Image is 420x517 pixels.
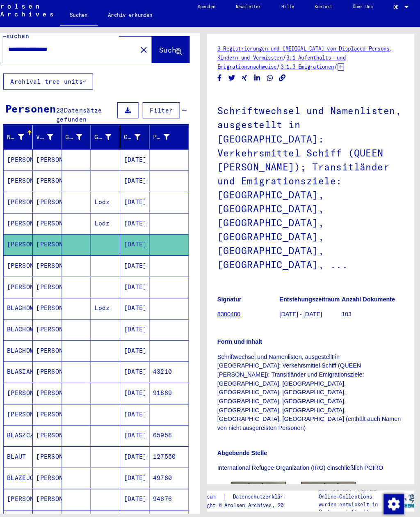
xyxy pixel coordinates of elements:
mat-cell: [PERSON_NAME] [45,271,73,291]
mat-cell: [DATE] [130,476,158,496]
mat-cell: [DATE] [130,353,158,373]
mat-header-cell: Nachname [17,124,45,147]
div: Geburtsdatum [133,132,149,140]
mat-cell: [PERSON_NAME] [45,415,73,435]
span: / [281,64,285,71]
p: wurden entwickelt in Partnerschaft mit [322,488,389,503]
mat-cell: [PERSON_NAME] [17,168,45,188]
mat-header-cell: Prisoner # [158,124,196,147]
a: Archiv erkunden [108,8,171,28]
mat-cell: Lodz [101,209,130,230]
div: Geburtsdatum [133,129,160,142]
button: Share on Facebook [221,74,230,84]
mat-cell: [DATE] [130,271,158,291]
mat-cell: [PERSON_NAME] [17,374,45,394]
mat-cell: [PERSON_NAME] [17,209,45,230]
mat-cell: [PERSON_NAME] [45,189,73,209]
mat-cell: 43210 [158,353,196,373]
mat-cell: 127550 [158,435,196,455]
mat-cell: [PERSON_NAME] [45,312,73,332]
mat-cell: [DATE] [130,394,158,414]
mat-cell: BLASIAK [17,353,45,373]
span: DE [394,8,403,12]
mat-cell: [DATE] [130,497,158,517]
div: | [196,480,306,489]
mat-cell: BLAZEJCZAK [17,456,45,476]
button: Filter [151,102,187,118]
mat-cell: 49760 [158,456,196,476]
mat-cell: BLACHOWITZ [17,312,45,332]
mat-cell: 65958 [158,415,196,435]
a: Datenschutzerklärung [232,480,306,489]
mat-cell: [DATE] [130,230,158,250]
a: 3 Registrierungen und [MEDICAL_DATA] von Displaced Persons, Kindern und Vermissten [224,47,393,62]
p: Die Arolsen Archives Online-Collections [322,473,389,488]
mat-cell: [DATE] [130,312,158,332]
mat-cell: Lodz [101,292,130,312]
a: Suchen [71,8,108,30]
mat-cell: [DATE] [130,435,158,455]
button: Clear [144,43,160,60]
img: Zustimmung ändern [384,481,404,501]
h1: Schriftwechsel und Namenlisten, ausgestellt in [GEOGRAPHIC_DATA]: Verkehrsmittel Schiff (QUEEN [P... [224,92,404,277]
mat-cell: [PERSON_NAME] [45,374,73,394]
span: / [336,64,340,71]
div: Geburtsname [77,129,103,142]
mat-cell: [PERSON_NAME] [45,435,73,455]
div: Nachname [20,132,37,140]
mat-cell: [PERSON_NAME] [45,456,73,476]
mat-cell: [PERSON_NAME] [45,353,73,373]
mat-cell: Lodz [101,189,130,209]
mat-cell: [PERSON_NAME] [45,250,73,271]
div: Vorname [48,129,75,142]
div: Prisoner # [161,132,178,140]
div: Geburt‏ [105,132,121,140]
mat-cell: [DATE] [130,292,158,312]
b: Abgebende Stelle [224,438,272,445]
mat-header-cell: Geburt‏ [101,124,130,147]
mat-cell: [DATE] [130,415,158,435]
button: Copy link [282,74,291,84]
div: Vorname [48,132,65,140]
mat-cell: [PERSON_NAME] [17,189,45,209]
b: Anzahl Dokumente [344,290,395,296]
mat-cell: [PERSON_NAME] [17,148,45,168]
mat-cell: BLASZCZYNSKI [17,415,45,435]
mat-cell: [PERSON_NAME] [17,250,45,271]
mat-cell: [DATE] [130,374,158,394]
p: Copyright © Arolsen Archives, 2021 [196,489,306,496]
mat-icon: close [147,47,157,57]
div: Geburt‏ [105,129,131,142]
span: 23 [68,106,75,114]
mat-cell: 116568 [158,497,196,517]
mat-cell: 91869 [158,374,196,394]
mat-cell: [PERSON_NAME] [45,168,73,188]
mat-header-cell: Geburtsdatum [130,124,158,147]
button: Share on LinkedIn [258,74,267,84]
img: Arolsen_neg.svg [7,7,64,19]
mat-cell: BLEICHER [17,497,45,517]
mat-cell: [DATE] [130,456,158,476]
button: Archival tree units [16,74,103,90]
p: International Refugee Organization (IRO) einschließlich PCIRO [224,452,404,460]
p: Schriftwechsel und Namenlisten, ausgestellt in [GEOGRAPHIC_DATA]: Verkehrsmittel Schiff (QUEEN [P... [224,344,404,422]
a: 8300480 [224,304,246,310]
span: Filter [158,106,180,114]
mat-cell: [DATE] [130,168,158,188]
p: [DATE] - [DATE] [284,303,344,312]
mat-cell: [PERSON_NAME] [17,394,45,414]
img: 001.jpg [237,469,290,502]
div: Geburtsname [77,132,93,140]
mat-cell: [PERSON_NAME] [45,394,73,414]
button: Share on WhatsApp [270,74,279,84]
mat-cell: [PERSON_NAME] [17,476,45,496]
div: Prisoner # [161,129,188,142]
b: Signatur [224,290,247,296]
div: Personen [18,101,68,116]
mat-cell: [PERSON_NAME] [45,333,73,353]
mat-cell: [PERSON_NAME] [45,230,73,250]
span: Datensätze gefunden [68,106,112,122]
button: Share on Twitter [233,74,242,84]
a: 3.1.3 Emigrationen [285,64,336,71]
mat-cell: [PERSON_NAME] [45,209,73,230]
